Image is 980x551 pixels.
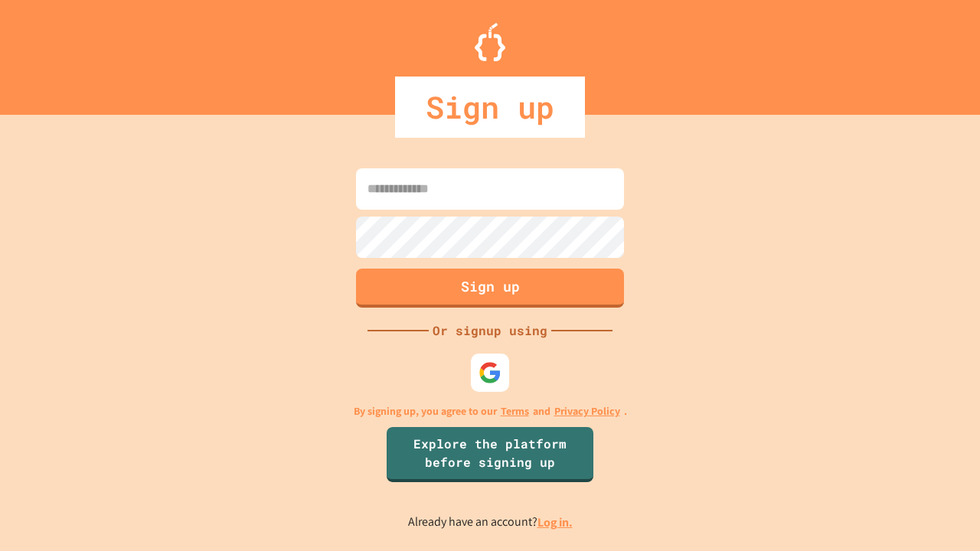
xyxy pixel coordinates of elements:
[356,269,624,308] button: Sign up
[537,514,573,530] a: Log in.
[354,403,627,419] p: By signing up, you agree to our and .
[501,403,529,419] a: Terms
[479,361,501,384] img: google-icon.svg
[475,23,505,61] img: Logo.svg
[387,427,593,482] a: Explore the platform before signing up
[408,513,573,532] p: Already have an account?
[554,403,620,419] a: Privacy Policy
[395,77,585,138] div: Sign up
[429,321,551,340] div: Or signup using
